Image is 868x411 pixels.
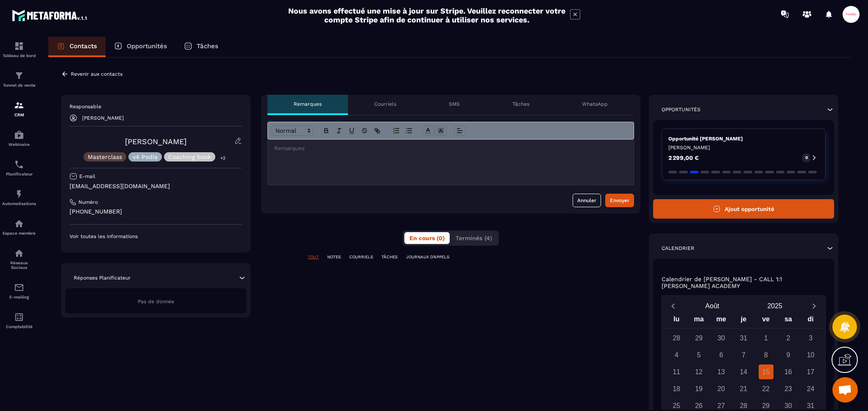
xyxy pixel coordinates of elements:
[512,101,529,107] p: Tâches
[2,53,36,58] p: Tableau de bord
[691,348,706,362] div: 5
[743,299,806,313] button: Open years overlay
[14,189,24,199] img: automations
[12,8,88,23] img: logo
[573,194,601,207] button: Annuler
[2,83,36,88] p: Tunnel de vente
[736,381,751,396] div: 21
[714,364,729,379] div: 13
[308,254,319,260] p: TOUT
[2,306,36,335] a: accountantaccountantComptabilité
[374,101,396,107] p: Courriels
[582,101,608,107] p: WhatsApp
[605,194,634,207] button: Envoyer
[125,137,186,146] a: [PERSON_NAME]
[799,313,822,328] div: di
[2,64,36,94] a: formationformationTunnel de vente
[755,313,777,328] div: ve
[175,37,227,57] a: Tâches
[2,242,36,276] a: social-networksocial-networkRéseaux Sociaux
[381,254,398,260] p: TÂCHES
[70,233,242,240] p: Voir toutes les informations
[70,182,242,190] p: [EMAIL_ADDRESS][DOMAIN_NAME]
[691,331,706,345] div: 29
[662,276,826,289] p: Calendrier de [PERSON_NAME] - CALL 1:1 [PERSON_NAME] ACADEMY
[781,348,796,362] div: 9
[803,331,818,345] div: 3
[681,299,744,313] button: Open months overlay
[669,381,684,396] div: 18
[288,6,566,24] h2: Nous avons effectué une mise à jour sur Stripe. Veuillez reconnecter votre compte Stripe afin de ...
[2,260,36,270] p: Réseaux Sociaux
[668,155,699,161] p: 2 299,00 €
[669,364,684,379] div: 11
[449,101,460,107] p: SMS
[294,101,322,107] p: Remarques
[2,231,36,236] p: Espace membre
[653,199,834,219] button: Ajout opportunité
[14,248,24,258] img: social-network
[78,199,98,205] p: Numéro
[736,348,751,362] div: 7
[781,364,796,379] div: 16
[48,37,106,57] a: Contacts
[668,135,819,142] p: Opportunité [PERSON_NAME]
[82,115,124,121] p: [PERSON_NAME]
[759,331,773,345] div: 1
[781,381,796,396] div: 23
[803,381,818,396] div: 24
[759,381,773,396] div: 22
[70,208,242,216] p: [PHONE_NUMBER]
[2,276,36,306] a: emailemailE-mailing
[668,144,819,151] p: [PERSON_NAME]
[732,313,755,328] div: je
[127,42,167,50] p: Opportunités
[2,183,36,212] a: automationsautomationsAutomatisations
[714,381,729,396] div: 20
[2,123,36,153] a: automationsautomationsWebinaire
[404,232,450,244] button: En cours (0)
[714,348,729,362] div: 6
[2,142,36,147] p: Webinaire
[406,254,449,260] p: JOURNAUX D'APPELS
[662,106,701,113] p: Opportunités
[14,159,24,170] img: scheduler
[106,37,175,57] a: Opportunités
[610,196,629,205] div: Envoyer
[197,42,218,50] p: Tâches
[14,41,24,51] img: formation
[133,154,158,160] p: v4 Podia
[2,324,36,329] p: Comptabilité
[688,313,710,328] div: ma
[14,312,24,322] img: accountant
[70,42,97,50] p: Contacts
[691,381,706,396] div: 19
[806,300,822,312] button: Next month
[665,313,688,328] div: lu
[832,377,858,403] a: Ouvrir le chat
[88,154,122,160] p: Masterclass
[669,348,684,362] div: 4
[70,103,242,110] p: Responsable
[349,254,373,260] p: COURRIELS
[759,348,773,362] div: 8
[79,173,95,180] p: E-mail
[805,155,808,161] p: 0
[2,172,36,176] p: Planificateur
[451,232,497,244] button: Terminés (4)
[14,130,24,140] img: automations
[456,235,492,241] span: Terminés (4)
[781,331,796,345] div: 2
[691,364,706,379] div: 12
[736,364,751,379] div: 14
[138,299,174,304] span: Pas de donnée
[736,331,751,345] div: 31
[714,331,729,345] div: 30
[217,153,228,162] p: +2
[2,94,36,123] a: formationformationCRM
[2,112,36,117] p: CRM
[14,282,24,293] img: email
[777,313,800,328] div: sa
[2,212,36,242] a: automationsautomationsEspace membre
[2,153,36,183] a: schedulerschedulerPlanificateur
